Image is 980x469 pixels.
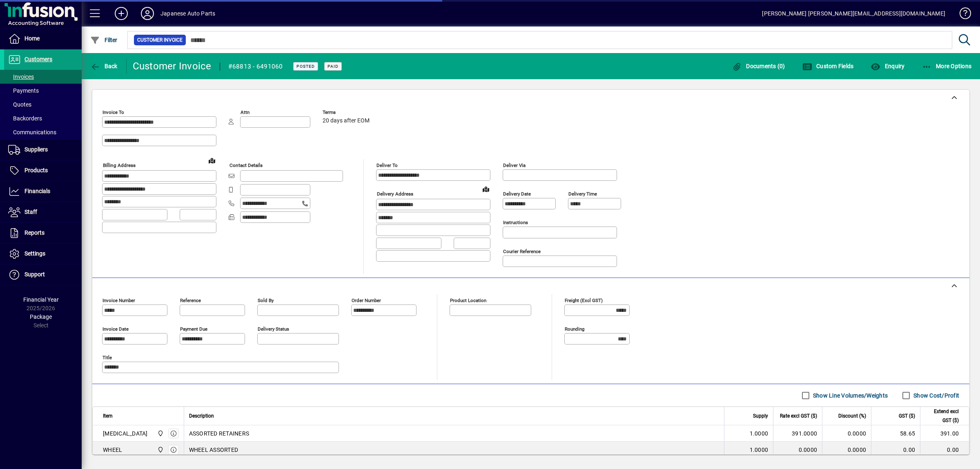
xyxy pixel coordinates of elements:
mat-label: Payment due [180,326,207,332]
span: Paid [327,64,339,69]
span: 1.0000 [750,446,768,454]
a: Settings [4,244,82,264]
span: Custom Fields [802,63,854,69]
td: 0.0000 [822,442,871,458]
span: Discount (%) [838,411,866,420]
mat-label: Instructions [503,220,528,225]
mat-label: Sold by [258,298,274,303]
span: Support [24,271,45,278]
button: Documents (0) [730,59,787,73]
span: Customers [24,56,52,62]
span: Invoices [8,73,34,80]
td: 0.0000 [822,425,871,442]
span: Customer Invoice [137,36,183,44]
mat-label: Order number [352,298,381,303]
div: #68813 - 6491060 [228,60,283,73]
span: Staff [24,209,37,215]
span: Posted [296,64,315,69]
span: Backorders [8,115,42,122]
a: Payments [4,84,82,98]
mat-label: Invoice To [102,109,124,115]
a: Knowledge Base [953,2,970,28]
a: View on map [205,154,218,167]
mat-label: Product location [450,298,486,303]
label: Show Line Volumes/Weights [811,391,888,400]
mat-label: Deliver To [376,162,398,168]
a: Backorders [4,111,82,125]
app-page-header-button: Back [82,59,127,73]
mat-label: Delivery time [568,191,597,197]
a: Communications [4,125,82,139]
div: Japanese Auto Parts [160,7,215,20]
label: Show Cost/Profit [912,391,959,400]
span: Item [103,411,113,420]
mat-label: Rounding [565,326,584,332]
div: 391.0000 [778,429,817,438]
span: Enquiry [871,63,904,69]
span: Rate excl GST ($) [780,411,817,420]
div: [MEDICAL_DATA] [103,429,148,438]
span: WHEEL ASSORTED [189,446,238,454]
a: Reports [4,223,82,243]
span: 20 days after EOM [323,118,370,124]
mat-label: Reference [180,298,201,303]
div: 0.0000 [778,446,817,454]
span: ASSORTED RETAINERS [189,429,249,438]
mat-label: Attn [241,109,249,115]
div: [PERSON_NAME] [PERSON_NAME][EMAIL_ADDRESS][DOMAIN_NAME] [762,7,945,20]
span: Settings [24,250,45,257]
mat-label: Delivery date [503,191,531,197]
mat-label: Invoice date [102,326,129,332]
button: More Options [920,59,974,73]
mat-label: Courier Reference [503,249,541,254]
span: Communications [8,129,56,136]
span: Back [90,63,118,69]
mat-label: Title [102,355,112,360]
span: GST ($) [899,411,915,420]
td: 391.00 [920,425,969,442]
span: Financial Year [23,296,59,303]
span: Filter [90,37,118,43]
span: Financials [24,188,50,194]
span: Suppliers [24,146,48,153]
td: 0.00 [871,442,920,458]
span: Terms [323,110,372,115]
a: Staff [4,202,82,222]
mat-label: Freight (excl GST) [565,298,603,303]
span: Extend excl GST ($) [925,407,959,425]
td: 0.00 [920,442,969,458]
span: Payments [8,87,39,94]
span: Supply [753,411,768,420]
mat-label: Invoice number [102,298,135,303]
mat-label: Deliver via [503,162,526,168]
span: Reports [24,229,45,236]
span: Central [155,429,165,438]
span: Documents (0) [732,63,785,69]
a: View on map [479,182,492,196]
a: Home [4,29,82,49]
span: Package [30,313,52,320]
a: Support [4,265,82,285]
a: Products [4,160,82,181]
td: 58.65 [871,425,920,442]
a: Financials [4,181,82,202]
button: Custom Fields [800,59,856,73]
button: Back [88,59,120,73]
button: Filter [88,33,120,47]
a: Quotes [4,98,82,111]
span: More Options [922,63,972,69]
span: 1.0000 [750,429,768,438]
span: Products [24,167,48,173]
span: Home [24,35,40,42]
mat-label: Delivery status [258,326,289,332]
div: WHEEL [103,446,122,454]
a: Invoices [4,70,82,84]
button: Add [108,6,134,21]
button: Enquiry [869,59,906,73]
div: Customer Invoice [133,60,212,73]
span: Description [189,411,214,420]
a: Suppliers [4,140,82,160]
span: Quotes [8,101,31,108]
button: Profile [134,6,160,21]
span: Central [155,445,165,454]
